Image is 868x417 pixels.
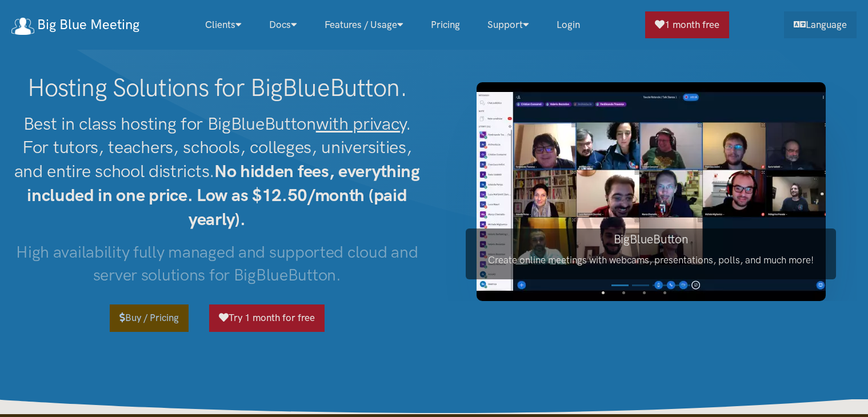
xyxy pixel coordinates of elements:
a: Try 1 month for free [209,304,325,331]
img: BigBlueButton screenshot [477,82,826,301]
h1: Hosting Solutions for BigBlueButton. [11,73,423,103]
a: Support [474,13,543,37]
a: Language [784,11,857,38]
a: 1 month free [645,11,729,38]
a: Clients [191,13,255,37]
a: Buy / Pricing [110,304,189,331]
a: Pricing [417,13,474,37]
h3: High availability fully managed and supported cloud and server solutions for BigBlueButton. [11,240,423,287]
h2: Best in class hosting for BigBlueButton . For tutors, teachers, schools, colleges, universities, ... [11,112,423,231]
u: with privacy [316,113,406,134]
h3: BigBlueButton [466,231,836,247]
a: Features / Usage [311,13,417,37]
a: Big Blue Meeting [11,13,139,37]
a: Login [543,13,594,37]
img: logo [11,18,34,35]
p: Create online meetings with webcams, presentations, polls, and much more! [466,252,836,268]
strong: No hidden fees, everything included in one price. Low as $12.50/month (paid yearly). [27,161,420,230]
a: Docs [255,13,311,37]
